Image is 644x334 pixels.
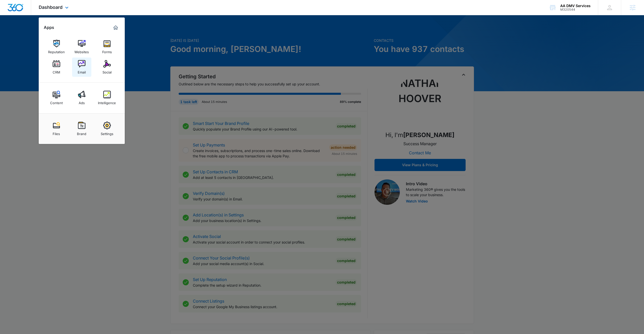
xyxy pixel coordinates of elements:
div: CRM [53,68,60,74]
a: Settings [97,119,117,138]
a: Content [47,88,66,107]
div: Social [102,68,112,74]
a: Brand [72,119,91,138]
a: CRM [47,58,66,77]
div: Forms [102,47,112,54]
a: Websites [72,37,91,57]
a: Ads [72,88,91,107]
div: Ads [79,98,85,105]
a: Reputation [47,37,66,57]
div: account id [560,8,591,11]
div: Reputation [48,47,65,54]
h2: Apps [44,25,54,30]
div: Content [50,98,63,105]
a: Forms [97,37,117,57]
div: Intelligence [98,98,116,105]
a: Marketing 360® Dashboard [112,24,120,32]
div: Websites [74,47,89,54]
a: Social [97,58,117,77]
div: Files [53,129,60,136]
div: Settings [101,129,113,136]
span: Dashboard [39,5,63,10]
a: Intelligence [97,88,117,107]
div: Brand [77,129,86,136]
a: Files [47,119,66,138]
a: Email [72,58,91,77]
div: account name [560,4,591,8]
div: Email [78,68,86,74]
